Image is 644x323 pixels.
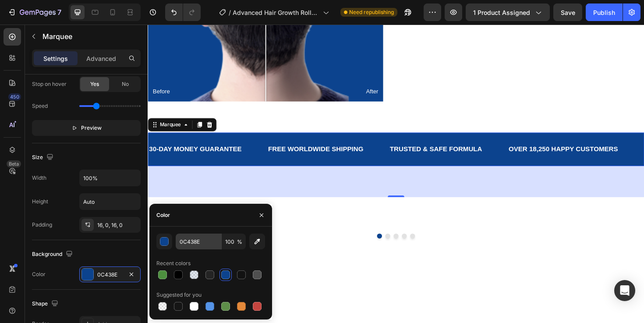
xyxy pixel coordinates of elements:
[243,221,248,227] button: Dot
[553,4,582,21] button: Save
[349,8,394,16] span: Need republishing
[148,25,644,323] iframe: Design area
[81,124,102,132] span: Preview
[32,102,48,110] div: Speed
[32,80,67,88] div: Stop on hover
[269,221,274,227] button: Dot
[97,271,123,279] div: 0C438E
[229,64,246,78] div: After
[7,160,21,167] div: Beta
[90,80,99,88] span: Yes
[473,8,530,17] span: 1 product assigned
[32,248,74,260] div: Background
[1,126,99,138] p: 30-DAY MONEY GUARANTEE
[256,126,354,138] p: TRUSTED & SAFE FORMULA
[466,4,550,21] button: 1 product assigned
[561,9,575,16] span: Save
[80,194,140,209] input: Auto
[156,291,202,299] div: Suggested for you
[156,211,170,219] div: Color
[4,4,65,21] button: 7
[122,80,129,88] span: No
[11,102,37,110] div: Marquee
[165,4,201,21] div: Undo/Redo
[42,31,137,42] p: Marquee
[593,8,615,17] div: Publish
[614,280,635,301] div: Open Intercom Messenger
[32,298,60,310] div: Shape
[32,120,141,136] button: Preview
[127,126,228,138] p: FREE WORLDWIDE SHIPPING
[237,238,242,246] span: %
[176,234,221,249] input: Eg: FFFFFF
[156,259,191,267] div: Recent colors
[86,54,116,63] p: Advanced
[260,221,265,227] button: Dot
[233,8,319,17] span: Advanced Hair Growth Roll-On Serum
[32,152,55,163] div: Size
[229,8,231,17] span: /
[57,7,61,18] p: 7
[32,270,46,278] div: Color
[80,170,140,186] input: Auto
[32,174,46,182] div: Width
[278,221,283,227] button: Dot
[32,221,52,229] div: Padding
[251,221,257,227] button: Dot
[586,4,623,21] button: Publish
[43,54,68,63] p: Settings
[32,198,48,206] div: Height
[382,126,498,138] p: OVER 18,250 HAPPY CUSTOMERS
[97,221,138,229] div: 16, 0, 16, 0
[8,93,21,100] div: 450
